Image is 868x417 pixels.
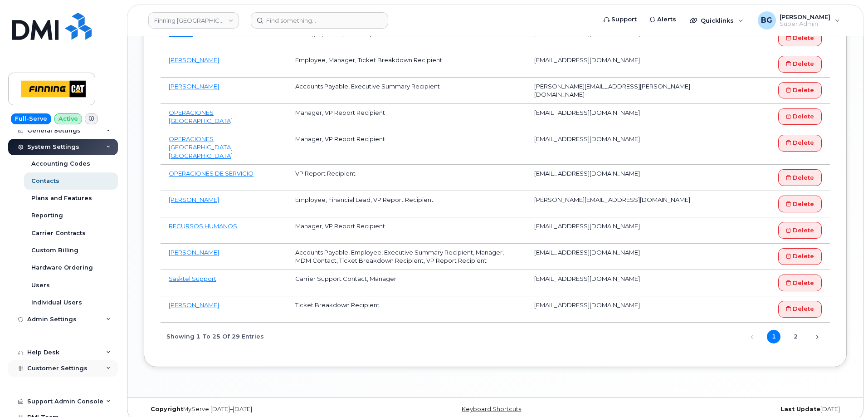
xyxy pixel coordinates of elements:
span: Support [611,15,637,24]
td: Employee, Manager, Ticket Breakdown Recipient [287,51,527,78]
a: Delete [778,222,822,239]
a: Keyboard Shortcuts [462,406,521,412]
td: [EMAIL_ADDRESS][DOMAIN_NAME] [526,165,718,191]
td: [EMAIL_ADDRESS][DOMAIN_NAME] [526,217,718,244]
div: [DATE] [612,406,847,413]
td: Employee, Financial Lead, VP Report Recipient [287,191,527,217]
td: [PERSON_NAME][EMAIL_ADDRESS][DOMAIN_NAME] [526,191,718,217]
a: 2 [789,330,802,343]
td: [EMAIL_ADDRESS][DOMAIN_NAME] [526,270,718,296]
a: RECURSOS HUMANOS [169,222,237,230]
a: Alerts [643,10,683,29]
td: Manager, VP Report Recipient [287,130,527,165]
td: [EMAIL_ADDRESS][DOMAIN_NAME] [526,296,718,323]
a: OPERACIONES DE SERVICIO [169,170,254,177]
a: Delete [778,275,822,291]
a: Support [597,10,643,29]
a: Sasktel Support [169,275,216,282]
div: MyServe [DATE]–[DATE] [144,406,378,413]
td: Accounts Payable, Employee, Executive Summary Recipient, Manager, MDM Contact, Ticket Breakdown R... [287,244,527,270]
strong: Copyright [151,406,183,412]
td: Manager, VP Report Recipient [287,217,527,244]
a: Delete [778,196,822,212]
div: Showing 1 to 25 of 29 entries [161,329,264,344]
a: [PERSON_NAME] [169,249,219,256]
a: Previous [745,330,759,343]
td: Manager, VP Report Recipient [287,25,527,51]
span: Quicklinks [701,17,734,24]
div: Bill Geary [751,11,846,29]
a: Delete [778,248,822,265]
a: Delete [778,82,822,99]
a: [PERSON_NAME] [169,301,219,309]
a: [PERSON_NAME] [169,83,219,90]
a: Finning Canada [148,12,239,29]
span: Super Admin [780,20,830,28]
span: [PERSON_NAME] [780,13,830,20]
td: Carrier Support Contact, Manager [287,270,527,296]
td: [PERSON_NAME][EMAIL_ADDRESS][PERSON_NAME][DOMAIN_NAME] [526,78,718,104]
div: Quicklinks [683,11,750,29]
a: Delete [778,56,822,73]
a: Delete [778,29,822,46]
td: Manager, VP Report Recipient [287,104,527,130]
a: Delete [778,135,822,152]
a: OPERACIONES [GEOGRAPHIC_DATA] [169,109,233,125]
td: Accounts Payable, Executive Summary Recipient [287,78,527,104]
a: Delete [778,301,822,318]
a: Delete [778,108,822,125]
a: Next [810,330,824,343]
a: [PERSON_NAME] [169,56,219,64]
td: [EMAIL_ADDRESS][DOMAIN_NAME] [526,25,718,51]
a: OPERACIONES [GEOGRAPHIC_DATA] [GEOGRAPHIC_DATA] [169,135,233,159]
td: VP Report Recipient [287,165,527,191]
a: [PERSON_NAME] [169,196,219,203]
td: [EMAIL_ADDRESS][DOMAIN_NAME] [526,130,718,165]
td: Ticket Breakdown Recipient [287,296,527,323]
a: 1 [767,330,780,343]
input: Find something... [251,12,388,29]
a: MINERIA [169,30,193,37]
td: [EMAIL_ADDRESS][DOMAIN_NAME] [526,104,718,130]
a: Delete [778,169,822,186]
span: BG [761,15,772,26]
strong: Last Update [780,406,820,412]
span: Alerts [657,15,676,24]
td: [EMAIL_ADDRESS][DOMAIN_NAME] [526,244,718,270]
td: [EMAIL_ADDRESS][DOMAIN_NAME] [526,51,718,78]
